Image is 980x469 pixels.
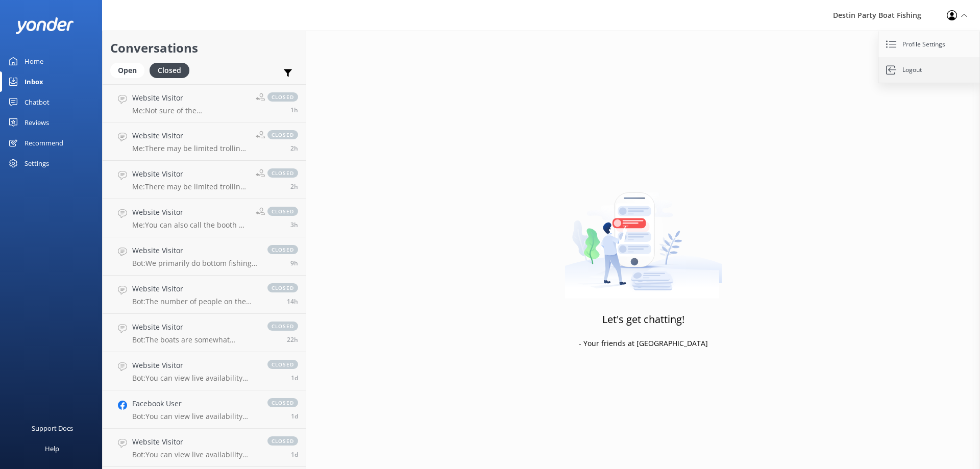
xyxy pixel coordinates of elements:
span: closed [267,168,298,178]
p: - Your friends at [GEOGRAPHIC_DATA] [579,338,708,349]
span: Oct 15 2025 08:31am (UTC -05:00) America/Cancun [290,259,298,267]
a: Website VisitorBot:You can view live availability and book your trip online at [URL][DOMAIN_NAME]... [103,352,306,390]
div: Recommend [24,133,63,153]
p: Bot: The number of people on the boat can range from as low as 20 to as high as 56, depending on ... [132,297,257,306]
a: Closed [150,64,194,76]
h4: Website Visitor [132,207,248,218]
h4: Website Visitor [132,436,257,448]
a: Website VisitorMe:You can also call the booth at [PHONE_NUMBER]closed3h [103,199,306,237]
span: Oct 15 2025 04:13am (UTC -05:00) America/Cancun [287,297,298,306]
h4: Website Visitor [132,92,248,104]
a: Website VisitorBot:The boats are somewhat wheelchair accessible. There is limited space for a whe... [103,314,306,352]
div: Reviews [24,112,49,133]
p: Me: There may be limited trolling opportunities with the help of the deckhands but not guaranteed [132,182,248,191]
h4: Website Visitor [132,130,248,141]
span: closed [267,398,298,407]
h4: Website Visitor [132,245,257,256]
span: closed [267,283,298,292]
p: Bot: The boats are somewhat wheelchair accessible. There is limited space for a wheelchair, and m... [132,335,257,344]
span: Oct 15 2025 03:26pm (UTC -05:00) America/Cancun [290,182,298,191]
a: Facebook UserBot:You can view live availability and book your trip online at [URL][DOMAIN_NAME]. ... [103,390,306,429]
span: Oct 15 2025 03:07pm (UTC -05:00) America/Cancun [290,220,298,229]
div: Open [110,63,144,78]
span: closed [267,322,298,331]
a: Website VisitorBot:The number of people on the boat can range from as low as 20 to as high as 56,... [103,276,306,314]
span: closed [267,130,298,139]
span: Oct 14 2025 09:53am (UTC -05:00) America/Cancun [291,412,298,421]
span: Oct 14 2025 07:37pm (UTC -05:00) America/Cancun [287,335,298,344]
img: artwork of a man stealing a conversation from at giant smartphone [565,171,722,299]
span: closed [267,360,298,369]
a: Open [110,64,150,76]
img: yonder-white-logo.png [15,17,74,34]
div: Support Docs [32,418,73,438]
a: Website VisitorMe:There may be limited trolling opportunities with the help of the deckhands but ... [103,161,306,199]
h4: Website Visitor [132,168,248,180]
a: Website VisitorMe:There may be limited trolling opportunities with the help of the deckhands but ... [103,122,306,161]
div: Chatbot [24,92,50,112]
div: Closed [150,63,189,78]
p: Me: You can also call the booth at [PHONE_NUMBER] [132,220,248,230]
a: Website VisitorMe:Not sure of the circumference, but they are professional grade deep sea fishing... [103,84,306,122]
span: closed [267,92,298,102]
p: Bot: You can view live availability and book your fishing trip online at [URL][DOMAIN_NAME]. You ... [132,450,257,459]
h2: Conversations [110,38,298,58]
h4: Facebook User [132,398,257,409]
span: Oct 15 2025 03:36pm (UTC -05:00) America/Cancun [290,144,298,153]
p: Bot: You can view live availability and book your trip online at [URL][DOMAIN_NAME]. You may call... [132,412,257,421]
span: Oct 14 2025 08:29am (UTC -05:00) America/Cancun [291,450,298,459]
h4: Website Visitor [132,283,257,294]
p: Bot: You can view live availability and book your trip online at [URL][DOMAIN_NAME]. You may also... [132,374,257,383]
a: Website VisitorBot:We primarily do bottom fishing, so you can expect to catch snapper, grouper, t... [103,237,306,276]
span: Oct 15 2025 05:10pm (UTC -05:00) America/Cancun [290,106,298,114]
h4: Website Visitor [132,322,257,333]
h3: Let's get chatting! [602,311,684,328]
div: Settings [24,153,49,174]
a: Website VisitorBot:You can view live availability and book your fishing trip online at [URL][DOMA... [103,429,306,467]
h4: Website Visitor [132,360,257,371]
div: Home [24,51,43,71]
div: Inbox [24,71,43,92]
p: Me: There may be limited trolling opportunities with the help of the deckhands but not guaranteed [132,144,248,153]
span: closed [267,245,298,254]
span: Oct 14 2025 10:44am (UTC -05:00) America/Cancun [291,374,298,382]
p: Me: Not sure of the circumference, but they are professional grade deep sea fishing poles made fo... [132,106,248,115]
p: Bot: We primarily do bottom fishing, so you can expect to catch snapper, grouper, triggerfish, co... [132,259,257,268]
span: closed [267,436,298,446]
span: closed [267,207,298,216]
div: Help [45,438,59,459]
